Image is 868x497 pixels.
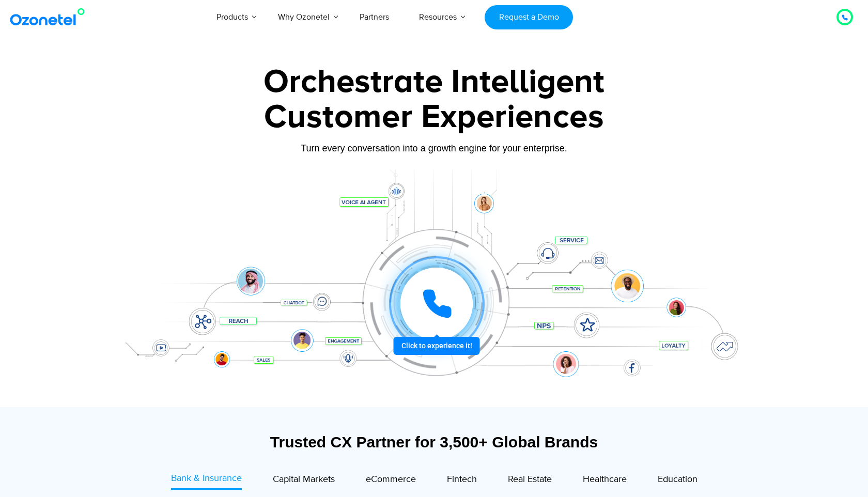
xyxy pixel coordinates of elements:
[273,472,335,490] a: Capital Markets
[111,92,757,142] div: Customer Experiences
[116,433,752,451] div: Trusted CX Partner for 3,500+ Global Brands
[366,472,416,490] a: eCommerce
[658,472,698,490] a: Education
[111,66,757,99] div: Orchestrate Intelligent
[583,472,627,490] a: Healthcare
[583,474,627,485] span: Healthcare
[447,472,477,490] a: Fintech
[171,472,242,490] a: Bank & Insurance
[366,474,416,485] span: eCommerce
[171,473,242,484] span: Bank & Insurance
[508,472,552,490] a: Real Estate
[658,474,698,485] span: Education
[485,5,573,29] a: Request a Demo
[111,143,757,154] div: Turn every conversation into a growth engine for your enterprise.
[273,474,335,485] span: Capital Markets
[447,474,477,485] span: Fintech
[508,474,552,485] span: Real Estate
